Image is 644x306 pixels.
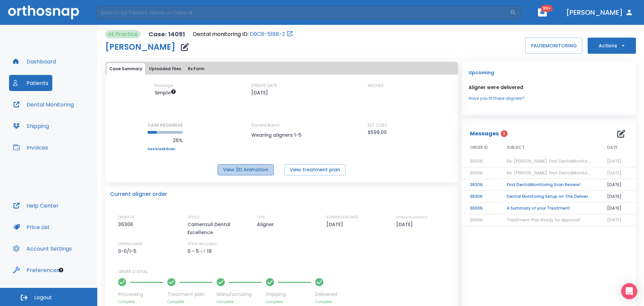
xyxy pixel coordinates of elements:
[470,158,483,164] span: 36306
[167,299,213,304] p: Complete
[396,214,427,220] p: ESTIMATED SHIP DATE
[470,130,499,138] p: Messages
[541,5,553,12] span: 99+
[507,144,525,150] span: SUBJECT
[34,294,52,301] span: Logout
[9,118,53,134] button: Shipping
[148,147,183,151] a: See breakdown
[187,247,199,255] p: 0 - 5
[217,291,262,298] p: Manufacturing
[368,128,387,136] p: $599.00
[607,158,622,164] span: [DATE]
[257,214,265,220] p: TYPE
[326,214,358,220] p: SUBMISSION DATE
[499,179,599,191] td: First DentalMonitoring Scan Review!
[326,220,345,228] p: [DATE]
[9,75,52,91] button: Patients
[218,164,274,175] button: View 3D Animation
[108,30,138,38] p: At Practice
[107,63,145,75] button: Case Summary
[368,122,387,128] p: EST COST
[187,241,216,247] p: STEPS INCLUDED
[118,269,453,275] p: ORDER STATUS
[167,291,213,298] p: Treatment plan
[396,220,415,228] p: [DATE]
[607,170,622,176] span: [DATE]
[563,6,636,18] button: [PERSON_NAME]
[146,63,184,75] button: Uploaded files
[462,191,499,203] td: 36306
[118,241,143,247] p: UPPER/LOWER
[9,139,52,156] button: Invoices
[251,89,268,97] p: [DATE]
[193,30,293,38] div: Open patient in dental monitoring portal
[588,38,636,54] button: Actions
[470,217,483,223] span: 36306
[155,83,173,89] p: Package
[266,299,311,304] p: Complete
[251,131,312,139] p: Wearing aligners 1-5
[251,83,277,89] p: CREATE DATE
[110,190,167,198] p: Current aligner order
[315,299,337,304] p: Complete
[499,191,599,203] td: Dental Monitoring Setup on The Delivery Day
[470,170,483,176] span: 36306
[217,299,262,304] p: Complete
[118,214,134,220] p: ORDER ID
[8,5,79,19] img: Orthosnap
[368,83,384,89] p: ARCHES
[96,6,510,19] input: Search by Patient Name or Case #
[621,283,637,299] div: Open Intercom Messenger
[187,220,245,236] p: Camenzuli Dental Excellence
[207,247,212,255] p: 19
[9,241,76,257] button: Account Settings
[118,247,139,255] p: 0-0/1-5
[9,53,60,70] button: Dashboard
[599,203,636,214] td: [DATE]
[469,69,629,77] p: Upcoming
[149,30,185,38] p: Case: 14091
[599,179,636,191] td: [DATE]
[185,63,207,75] button: Rx Form
[284,164,345,175] button: View treatment plan
[607,217,622,223] span: [DATE]
[9,219,54,235] button: Price List
[469,95,629,101] a: Have you fit these aligners?
[187,214,200,220] p: OFFICE
[58,267,64,273] div: Tooltip anchor
[470,144,488,150] span: ORDER ID
[507,217,581,223] span: Treatment Plan Ready for Approval!
[250,30,285,38] a: D9C8-5188-Z
[251,122,312,128] p: Current Batch
[107,63,457,75] div: tabs
[257,220,276,228] p: Aligner
[607,144,618,150] span: DATE
[118,220,136,228] p: 36306
[148,136,183,144] p: 26%
[148,122,183,128] p: CASE PROGRESS
[499,203,599,214] td: A Summary of your Treatment
[469,83,629,91] p: Aligner were delivered
[155,89,176,96] span: Up to 10 Steps (20 aligners)
[599,191,636,203] td: [DATE]
[118,299,163,304] p: Complete
[9,96,78,113] button: Dental Monitoring
[105,43,175,51] h1: [PERSON_NAME]
[9,262,63,278] button: Preferences
[462,203,499,214] td: 36306
[200,247,206,255] p: of
[9,198,63,214] button: Help Center
[118,291,163,298] p: Processing
[193,30,249,38] p: Dental monitoring ID:
[462,179,499,191] td: 36306
[315,291,337,298] p: Delivered
[266,291,311,298] p: Shipping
